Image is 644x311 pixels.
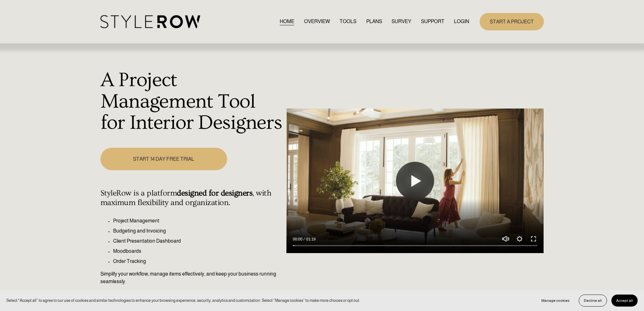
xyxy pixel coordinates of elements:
[6,297,360,303] p: Select “Accept all” to agree to our use of cookies and similar technologies to enhance your brows...
[421,17,444,26] a: folder dropdown
[579,295,607,307] button: Decline all
[177,189,252,198] strong: designed for designers
[304,236,317,242] div: Duration
[100,270,283,285] p: Simplify your workflow, manage items effectively, and keep your business running seamlessly.
[611,295,638,307] button: Accept all
[113,227,283,235] p: Budgeting and Invoicing
[616,298,633,303] span: Accept all
[396,162,434,200] button: Play
[100,148,227,170] a: START 14 DAY FREE TRIAL
[366,17,382,26] a: PLANS
[340,17,356,26] a: TOOLS
[280,17,294,26] a: HOME
[454,17,469,26] a: LOGIN
[304,17,330,26] a: OVERVIEW
[421,18,444,25] span: SUPPORT
[537,295,574,307] button: Manage cookies
[113,237,283,245] p: Client Presentation Dashboard
[293,236,304,242] div: Current time
[113,247,283,255] p: Moodboards
[100,70,283,134] h1: A Project Management Tool for Interior Designers
[392,17,411,26] a: SURVEY
[100,189,283,208] h4: StyleRow is a platform , with maximum flexibility and organization.
[113,258,283,265] p: Order Tracking
[541,298,570,303] span: Manage cookies
[480,13,544,30] a: START A PROJECT
[293,244,537,248] input: Seek
[100,15,200,28] img: StyleRow
[584,298,602,303] span: Decline all
[113,217,283,225] p: Project Management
